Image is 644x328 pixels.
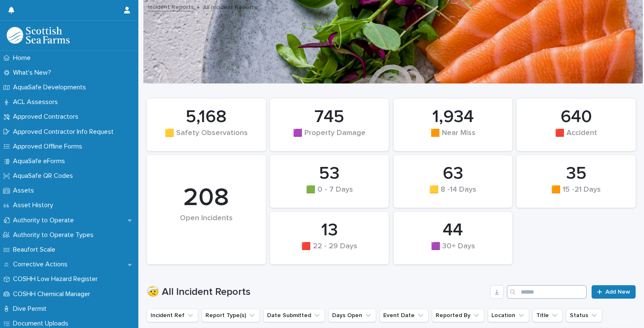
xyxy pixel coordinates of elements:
[10,54,37,62] p: Home
[7,27,70,44] img: bPIBxiqnSb2ggTQWdOVV
[10,113,85,121] p: Approved Contractors
[203,2,257,11] p: All Incident Reports
[10,98,65,106] p: ACL Assessors
[10,231,100,239] p: Authority to Operate Types
[10,275,104,283] p: COSHH Low Hazard Register
[408,163,499,184] div: 63
[10,172,80,180] p: AquaSafe QR Codes
[147,286,487,298] h1: 🤕 All Incident Reports
[10,128,120,136] p: Approved Contractor Info Request
[147,309,198,322] button: Incident Ref
[605,289,630,295] span: Add New
[10,305,53,313] p: Dive Permit
[284,185,375,203] div: 🟩 0 - 7 Days
[10,246,62,254] p: Beaufort Scale
[408,220,499,241] div: 44
[408,107,499,128] div: 1,934
[592,285,636,299] a: Add New
[507,285,587,299] input: Search
[10,187,41,195] p: Assets
[10,290,97,298] p: COSHH Chemical Manager
[284,242,375,260] div: 🟥 22 - 29 Days
[408,185,499,203] div: 🟨 8 -14 Days
[379,309,428,322] button: Event Date
[263,309,325,322] button: Date Submitted
[284,107,375,128] div: 745
[284,129,375,146] div: 🟪 Property Damage
[10,260,74,268] p: Corrective Actions
[532,309,563,322] button: Title
[488,309,529,322] button: Location
[161,183,252,213] div: 208
[10,69,58,77] p: What's New?
[161,214,252,240] div: Open Incidents
[10,143,89,151] p: Approved Offline Forms
[202,309,260,322] button: Report Type(s)
[161,129,252,146] div: 🟨 Safety Observations
[284,220,375,241] div: 13
[148,2,194,11] a: Incident Reports
[10,320,75,328] p: Document Uploads
[531,129,621,146] div: 🟥 Accident
[10,216,80,224] p: Authority to Operate
[531,185,621,203] div: 🟧 15 -21 Days
[566,309,602,322] button: Status
[10,83,93,91] p: AquaSafe Developments
[432,309,484,322] button: Reported By
[408,242,499,260] div: 🟪 30+ Days
[408,129,499,146] div: 🟧 Near Miss
[531,163,621,184] div: 35
[328,309,376,322] button: Days Open
[531,107,621,128] div: 640
[10,201,60,209] p: Asset History
[284,163,375,184] div: 53
[161,107,252,128] div: 5,168
[10,157,72,165] p: AquaSafe eForms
